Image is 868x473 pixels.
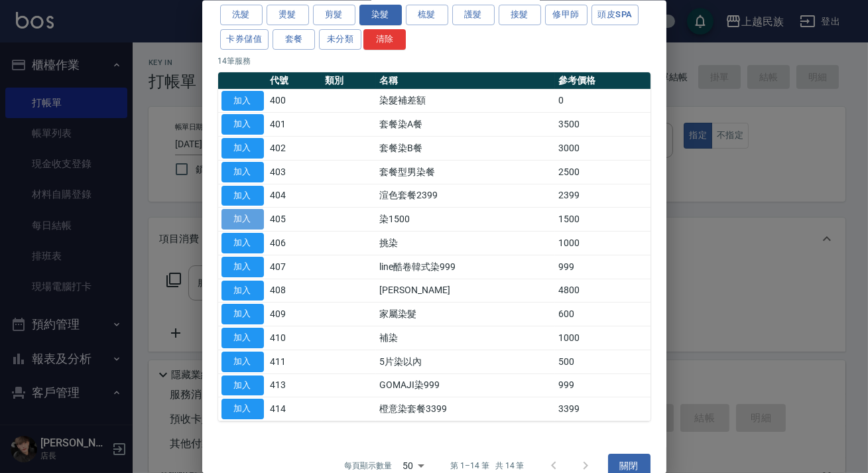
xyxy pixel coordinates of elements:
[376,89,555,113] td: 染髮補差額
[555,231,650,255] td: 1000
[267,373,322,397] td: 413
[344,460,392,472] p: 每頁顯示數量
[267,302,322,326] td: 409
[376,279,555,303] td: [PERSON_NAME]
[555,89,650,113] td: 0
[221,138,264,159] button: 加入
[267,326,322,350] td: 410
[499,5,541,25] button: 接髮
[555,207,650,231] td: 1500
[555,160,650,184] td: 2500
[267,136,322,160] td: 402
[221,351,264,372] button: 加入
[313,5,355,25] button: 剪髮
[555,255,650,279] td: 999
[555,302,650,326] td: 600
[267,397,322,421] td: 414
[267,72,322,89] th: 代號
[221,256,264,277] button: 加入
[591,5,639,25] button: 頭皮SPA
[555,279,650,303] td: 4800
[220,5,263,25] button: 洗髮
[406,5,448,25] button: 梳髮
[376,72,555,89] th: 名稱
[555,136,650,160] td: 3000
[376,112,555,136] td: 套餐染A餐
[221,233,264,253] button: 加入
[221,375,264,395] button: 加入
[376,397,555,421] td: 橙意染套餐3399
[267,89,322,113] td: 400
[267,112,322,136] td: 401
[359,5,402,25] button: 染髮
[363,29,406,49] button: 清除
[376,207,555,231] td: 染1500
[376,231,555,255] td: 挑染
[267,207,322,231] td: 405
[376,136,555,160] td: 套餐染B餐
[267,350,322,373] td: 411
[267,160,322,184] td: 403
[267,5,309,25] button: 燙髮
[376,350,555,373] td: 5片染以內
[221,209,264,230] button: 加入
[555,184,650,208] td: 2399
[555,373,650,397] td: 999
[376,373,555,397] td: GOMAJI染999
[267,279,322,303] td: 408
[218,54,651,66] p: 14 筆服務
[545,5,588,25] button: 修甲師
[555,112,650,136] td: 3500
[267,255,322,279] td: 407
[450,460,524,472] p: 第 1–14 筆 共 14 筆
[273,29,315,49] button: 套餐
[220,29,269,49] button: 卡券儲值
[221,399,264,419] button: 加入
[221,304,264,324] button: 加入
[267,231,322,255] td: 406
[376,326,555,350] td: 補染
[319,29,361,49] button: 未分類
[221,90,264,111] button: 加入
[555,397,650,421] td: 3399
[221,328,264,348] button: 加入
[376,255,555,279] td: line酷卷韓式染999
[555,350,650,373] td: 500
[555,72,650,89] th: 參考價格
[376,160,555,184] td: 套餐型男染餐
[221,185,264,206] button: 加入
[376,184,555,208] td: 渲色套餐2399
[452,5,495,25] button: 護髮
[221,280,264,301] button: 加入
[221,161,264,182] button: 加入
[376,302,555,326] td: 家屬染髮
[221,114,264,135] button: 加入
[267,184,322,208] td: 404
[322,72,376,89] th: 類別
[555,326,650,350] td: 1000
